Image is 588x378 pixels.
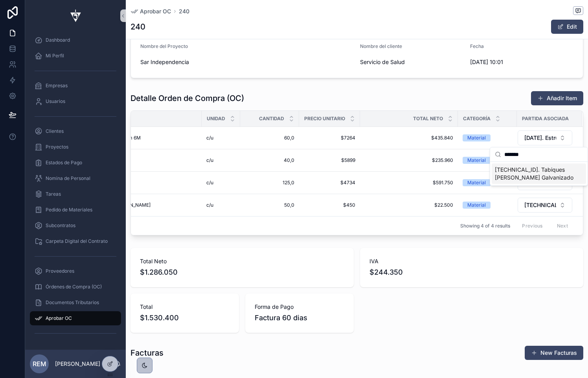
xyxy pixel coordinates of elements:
span: $22.500 [365,202,453,208]
a: Documentos Tributarios [30,295,121,310]
span: $435.840 [365,135,453,141]
span: 125,0 [245,180,294,186]
span: Cantidad [259,116,284,122]
a: 240 [179,7,189,15]
span: Tareas [46,191,61,197]
button: Select Button [518,130,572,145]
a: Usuarios [30,94,121,108]
span: IVA [369,257,574,265]
a: Nomina de Personal [30,171,121,185]
a: Estados de Pago [30,156,121,170]
span: Total [140,303,230,311]
span: Total Neto [140,257,344,265]
h1: Detalle Orden de Compra (OC) [130,93,244,104]
span: $1.530.400 [140,312,230,323]
p: [PERSON_NAME] [55,360,100,368]
span: [DATE]. Estructuras Metálicas [524,134,556,142]
div: scrollable content [25,31,126,350]
span: $235.960 [365,157,453,163]
span: c/u [206,202,213,208]
div: Material [467,134,486,141]
a: Tareas [30,187,121,201]
span: Fecha [470,43,484,49]
span: $4734 [304,180,355,186]
span: Nombre del Proyecto [140,43,188,49]
button: Select Button [518,198,572,213]
a: Carpeta Digital del Contrato [30,234,121,248]
span: Documentos Tributarios [46,299,99,306]
span: Aprobar OC [46,315,72,321]
span: Carpeta Digital del Contrato [46,238,108,244]
span: Usuarios [46,98,65,105]
a: Órdenes de Compra (OC) [30,280,121,294]
a: Clientes [30,124,121,138]
span: REM [33,359,46,369]
div: Suggestions [490,162,588,185]
span: $7264 [304,135,355,141]
span: 60,0 [245,135,294,141]
span: c/u [206,180,213,186]
a: Pedido de Materiales [30,203,121,217]
a: Mi Perfil [30,49,121,63]
span: Empresas [46,83,68,89]
a: Proyectos [30,140,121,154]
span: Factura 60 dias [255,312,344,323]
span: Aprobar OC [140,7,171,15]
div: Material [467,157,486,164]
span: Nombre del cliente [360,43,402,49]
span: Mi Perfil [46,53,64,59]
span: Forma de Pago [255,303,344,311]
h1: 240 [130,21,145,32]
button: New Facturas [525,346,583,360]
span: Sar Independencia [140,58,354,66]
span: Subcontratos [46,222,75,229]
a: Empresas [30,79,121,93]
span: $591.750 [365,180,453,186]
span: Órdenes de Compra (OC) [46,284,102,290]
button: Añadir Item [531,91,583,105]
span: 40,0 [245,157,294,163]
span: Showing 4 of 4 results [460,223,510,229]
span: $450 [304,202,355,208]
span: Servicio de Salud [360,58,464,66]
span: Partida asociada [522,116,569,122]
span: c/u [206,157,213,163]
span: Categoría [463,116,491,122]
span: c/u [206,135,213,141]
div: Material [467,202,486,209]
span: Proveedores [46,268,74,274]
span: [TECHNICAL_ID]. Moldajes para Elementos de Hormigón [524,201,556,209]
span: Clientes [46,128,64,134]
span: [DATE] 10:01 [470,58,574,66]
button: Edit [551,20,583,34]
span: Estados de Pago [46,160,82,166]
a: Proveedores [30,264,121,278]
span: Total Neto [413,116,443,122]
span: Proyectos [46,144,68,150]
span: $5899 [304,157,355,163]
span: Precio Unitario [304,116,345,122]
span: 50,0 [245,202,294,208]
span: Pedido de Materiales [46,207,92,213]
a: Subcontratos [30,218,121,233]
span: $244.350 [369,267,574,278]
span: Unidad [207,116,225,122]
a: Aprobar OC [130,7,171,15]
span: Nomina de Personal [46,175,90,182]
span: [TECHNICAL_ID]. Tabiques [PERSON_NAME] Galvanizado [495,166,573,182]
span: $1.286.050 [140,267,344,278]
img: App logo [66,9,85,22]
h1: Facturas [130,347,164,358]
div: Material [467,179,486,186]
a: Dashboard [30,33,121,47]
span: Dashboard [46,37,70,43]
a: Aprobar OC [30,311,121,325]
